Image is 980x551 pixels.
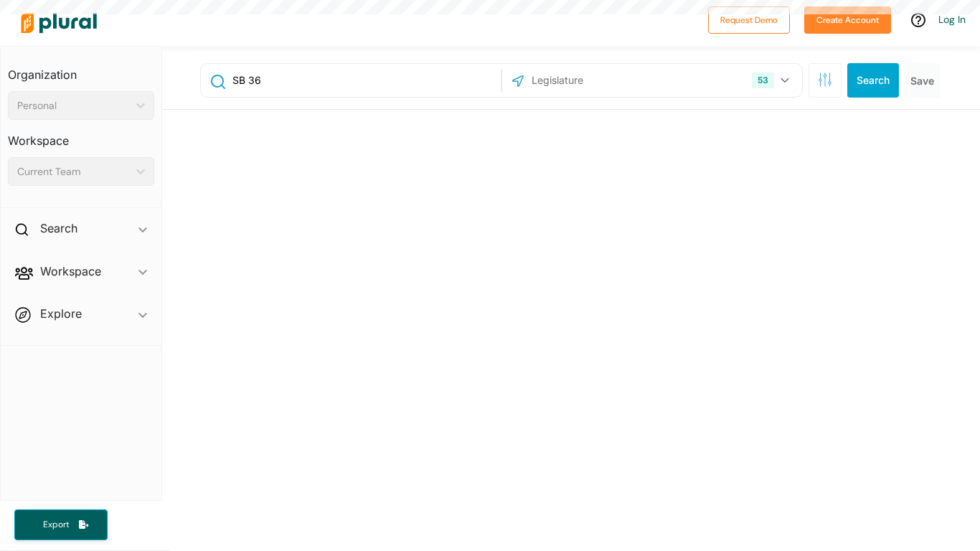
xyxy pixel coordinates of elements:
[14,509,108,540] button: Export
[818,72,832,85] span: Search Filters
[804,6,891,34] button: Create Account
[33,519,79,531] span: Export
[905,63,940,98] button: Save
[8,54,154,85] h3: Organization
[708,11,790,27] a: Request Demo
[708,6,790,34] button: Request Demo
[938,13,966,26] a: Log In
[804,11,891,27] a: Create Account
[8,120,154,151] h3: Workspace
[231,67,497,94] input: Enter keywords, bill # or legislator name
[746,67,798,94] button: 53
[17,98,131,113] div: Personal
[17,164,131,179] div: Current Team
[40,220,77,236] h2: Search
[752,72,774,88] div: 53
[530,67,684,94] input: Legislature
[847,63,899,98] button: Search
